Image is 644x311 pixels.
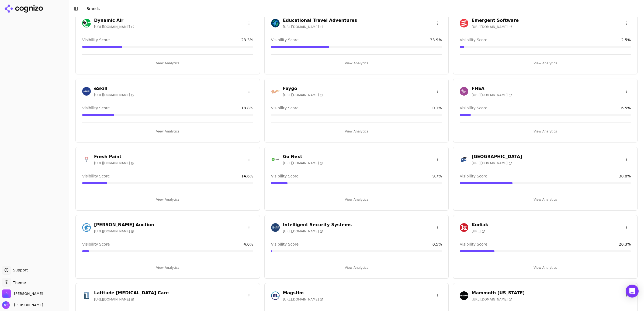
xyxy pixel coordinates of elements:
img: Gold Coast Schools [460,155,468,164]
h3: FHEA [472,85,512,92]
span: Visibility Score [460,173,487,179]
h3: eSkill [94,85,134,92]
span: [URL] [472,229,485,233]
span: [URL][DOMAIN_NAME] [94,161,134,165]
img: Educational Travel Adventures [271,19,280,27]
span: [URL][DOMAIN_NAME] [283,161,323,165]
h3: Kodiak [472,222,488,228]
span: [URL][DOMAIN_NAME] [472,93,512,97]
button: View Analytics [271,263,442,272]
h3: [GEOGRAPHIC_DATA] [472,153,522,160]
span: 4.0 % [244,242,253,247]
span: 30.8 % [619,173,631,179]
span: [URL][DOMAIN_NAME] [472,161,512,165]
button: View Analytics [460,127,631,136]
span: 0.5 % [432,242,442,247]
h3: Dynamic Air [94,17,134,24]
img: Fresh Paint [82,155,91,164]
button: View Analytics [271,127,442,136]
span: Support [11,267,28,273]
img: Grafe Auction [82,223,91,232]
div: Open Intercom Messenger [626,285,639,298]
img: Mammoth New York [460,291,468,300]
span: 33.9 % [430,37,442,43]
button: View Analytics [271,59,442,68]
img: eSkill [82,87,91,96]
button: View Analytics [460,59,631,68]
img: Kodiak [460,223,468,232]
img: Nate Tower [2,301,10,309]
span: 0.1 % [432,105,442,111]
button: Open user button [2,301,43,309]
span: [URL][DOMAIN_NAME] [94,93,134,97]
h3: Faygo [283,85,323,92]
span: Visibility Score [82,242,110,247]
span: Visibility Score [271,173,299,179]
h3: Latitude [MEDICAL_DATA] Care [94,290,169,296]
button: View Analytics [82,263,253,272]
button: Open organization switcher [2,289,43,298]
span: [URL][DOMAIN_NAME] [94,25,134,29]
h3: Emergent Software [472,17,519,24]
button: View Analytics [271,195,442,204]
img: Latitude Food Allergy Care [82,291,91,300]
span: [URL][DOMAIN_NAME] [283,25,323,29]
span: Visibility Score [460,37,487,43]
button: View Analytics [82,127,253,136]
span: Visibility Score [271,37,299,43]
span: [URL][DOMAIN_NAME] [283,93,323,97]
button: View Analytics [82,59,253,68]
span: 18.8 % [241,105,253,111]
h3: Mammoth [US_STATE] [472,290,525,296]
span: [URL][DOMAIN_NAME] [283,297,323,302]
h3: Fresh Paint [94,153,134,160]
span: Visibility Score [82,105,110,111]
button: View Analytics [82,195,253,204]
img: Dynamic Air [82,19,91,27]
span: [PERSON_NAME] [12,303,43,307]
button: View Analytics [460,263,631,272]
span: Perrill [14,291,43,296]
span: 9.7 % [432,173,442,179]
span: Theme [11,281,26,285]
span: Visibility Score [82,37,110,43]
h3: [PERSON_NAME] Auction [94,222,154,228]
img: FHEA [460,87,468,96]
h3: Magstim [283,290,323,296]
span: Brands [86,6,100,11]
h3: Educational Travel Adventures [283,17,357,24]
img: Emergent Software [460,19,468,27]
span: Visibility Score [271,105,299,111]
img: Go Next [271,155,280,164]
span: Visibility Score [82,173,110,179]
button: View Analytics [460,195,631,204]
span: Visibility Score [271,242,299,247]
span: 14.6 % [241,173,253,179]
img: Intelligent Security Systems [271,223,280,232]
span: [URL][DOMAIN_NAME] [472,297,512,302]
img: Faygo [271,87,280,96]
span: Visibility Score [460,242,487,247]
h3: Intelligent Security Systems [283,222,352,228]
span: Visibility Score [460,105,487,111]
span: 23.3 % [241,37,253,43]
span: 2.5 % [621,37,631,43]
span: 20.3 % [619,242,631,247]
img: Magstim [271,291,280,300]
span: [URL][DOMAIN_NAME] [94,229,134,233]
span: [URL][DOMAIN_NAME] [472,25,512,29]
img: Perrill [2,289,11,298]
span: 6.5 % [621,105,631,111]
span: [URL][DOMAIN_NAME] [94,297,134,302]
h3: Go Next [283,153,323,160]
span: [URL][DOMAIN_NAME] [283,229,323,233]
nav: breadcrumb [86,6,629,11]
